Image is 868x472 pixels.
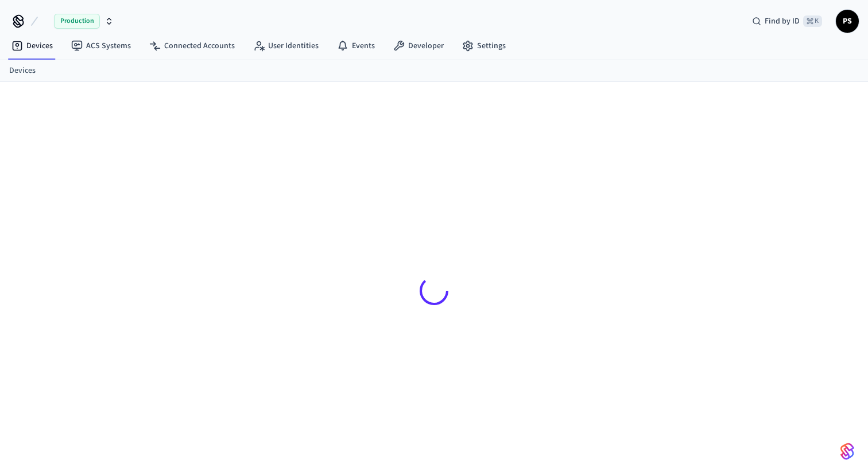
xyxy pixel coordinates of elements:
span: PS [837,11,858,32]
span: Find by ID [765,15,800,27]
span: ⌘ K [803,15,822,27]
a: Connected Accounts [140,36,244,56]
a: Devices [9,65,36,77]
button: PS [836,10,859,33]
div: Find by ID⌘ K [743,11,831,32]
span: Production [54,14,100,29]
a: User Identities [244,36,328,56]
a: Events [328,36,384,56]
a: Developer [384,36,453,56]
a: Settings [453,36,515,56]
img: SeamLogoGradient.69752ec5.svg [840,442,854,461]
a: Devices [2,36,62,56]
a: ACS Systems [62,36,140,56]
